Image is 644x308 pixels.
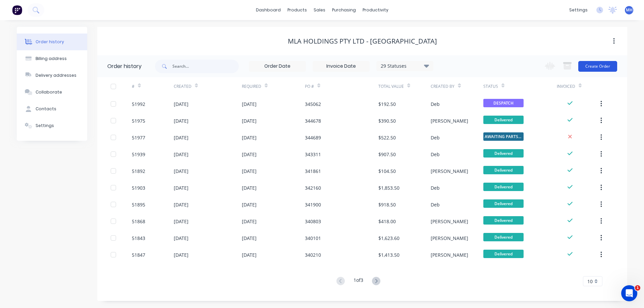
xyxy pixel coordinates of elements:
[431,184,440,191] div: Deb
[242,151,257,158] div: [DATE]
[242,201,257,208] div: [DATE]
[132,151,145,158] div: 51939
[174,218,189,225] div: [DATE]
[132,101,145,108] div: 51992
[36,39,64,45] div: Order history
[132,201,145,208] div: 51895
[310,5,329,15] div: sales
[174,251,189,258] div: [DATE]
[242,134,257,141] div: [DATE]
[483,116,524,124] span: Delivered
[354,276,363,286] div: 1 of 3
[378,77,431,96] div: Total Value
[305,251,321,258] div: 340210
[483,233,524,241] span: Delivered
[174,201,189,208] div: [DATE]
[107,62,142,70] div: Order history
[242,77,305,96] div: Required
[359,5,392,15] div: productivity
[431,134,440,141] div: Deb
[483,183,524,191] span: Delivered
[431,168,468,175] div: [PERSON_NAME]
[483,83,498,89] div: Status
[378,134,396,141] div: $522.50
[132,168,145,175] div: 51892
[557,83,575,89] div: Invoiced
[377,62,433,70] div: 29 Statuses
[132,218,145,225] div: 51868
[431,218,468,225] div: [PERSON_NAME]
[36,106,56,112] div: Contacts
[313,61,369,71] input: Invoice Date
[174,117,189,124] div: [DATE]
[132,117,145,124] div: 51975
[378,235,399,242] div: $1,623.60
[242,117,257,124] div: [DATE]
[483,99,524,107] span: DESPATCH
[174,168,189,175] div: [DATE]
[483,166,524,174] span: Delivered
[174,151,189,158] div: [DATE]
[12,5,22,15] img: Factory
[566,5,591,15] div: settings
[305,151,321,158] div: 343311
[17,34,87,50] button: Order history
[242,184,257,191] div: [DATE]
[483,77,557,96] div: Status
[557,77,599,96] div: Invoiced
[305,218,321,225] div: 340803
[174,134,189,141] div: [DATE]
[288,37,437,45] div: MLA HOLDINGS PTY LTD - [GEOGRAPHIC_DATA]
[483,132,524,141] span: AWAITING PARTS ...
[431,77,483,96] div: Created By
[174,77,242,96] div: Created
[483,216,524,225] span: Delivered
[174,83,192,89] div: Created
[36,56,67,62] div: Billing address
[17,50,87,67] button: Billing address
[17,84,87,101] button: Collaborate
[431,83,454,89] div: Created By
[578,61,617,72] button: Create Order
[242,218,257,225] div: [DATE]
[378,168,396,175] div: $104.50
[132,251,145,258] div: 51847
[17,101,87,117] button: Contacts
[36,72,76,78] div: Delivery addresses
[483,199,524,208] span: Delivered
[305,77,378,96] div: PO #
[305,101,321,108] div: 345062
[626,7,633,13] span: MH
[174,235,189,242] div: [DATE]
[587,278,593,285] span: 10
[305,201,321,208] div: 341900
[174,184,189,191] div: [DATE]
[36,123,54,129] div: Settings
[378,218,396,225] div: $418.00
[305,168,321,175] div: 341861
[132,134,145,141] div: 51977
[172,60,239,73] input: Search...
[378,101,396,108] div: $192.50
[431,201,440,208] div: Deb
[378,151,396,158] div: $907.50
[621,285,637,301] iframe: Intercom live chat
[378,117,396,124] div: $390.50
[378,83,404,89] div: Total Value
[242,168,257,175] div: [DATE]
[431,251,468,258] div: [PERSON_NAME]
[132,77,174,96] div: #
[242,83,261,89] div: Required
[431,101,440,108] div: Deb
[249,61,306,71] input: Order Date
[132,83,135,89] div: #
[284,5,310,15] div: products
[378,184,399,191] div: $1,853.50
[431,151,440,158] div: Deb
[132,184,145,191] div: 51903
[17,117,87,134] button: Settings
[305,134,321,141] div: 344689
[483,149,524,158] span: Delivered
[132,235,145,242] div: 51843
[431,235,468,242] div: [PERSON_NAME]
